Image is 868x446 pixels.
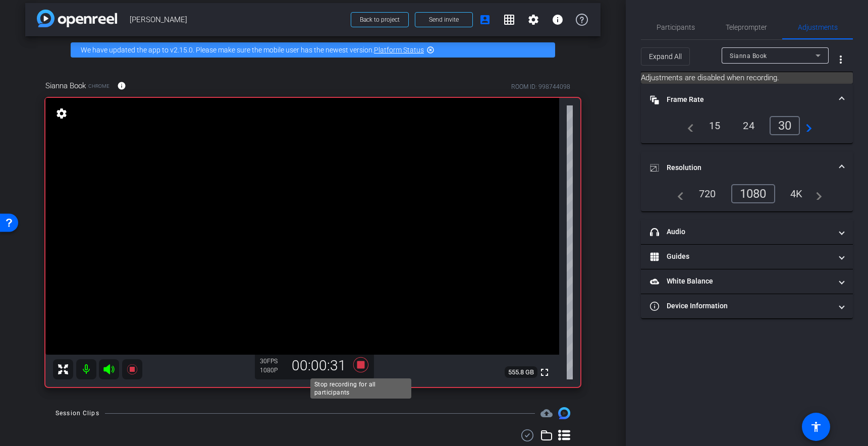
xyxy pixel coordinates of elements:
span: Adjustments [798,24,838,31]
mat-icon: settings [527,14,539,26]
span: Send invite [429,16,459,24]
span: FPS [267,358,278,365]
mat-expansion-panel-header: White Balance [641,269,853,294]
span: Chrome [88,82,110,90]
mat-expansion-panel-header: Guides [641,245,853,269]
div: ROOM ID: 998744098 [511,82,570,91]
span: [PERSON_NAME] [130,10,345,30]
span: Participants [657,24,695,31]
mat-icon: settings [55,107,69,120]
mat-expansion-panel-header: Resolution [641,152,853,184]
mat-icon: navigate_next [800,120,812,132]
mat-card: Adjustments are disabled when recording. [641,72,853,84]
button: Expand All [641,47,690,66]
mat-expansion-panel-header: Audio [641,220,853,244]
button: Back to project [351,12,409,27]
button: Send invite [415,12,473,27]
mat-panel-title: Resolution [650,162,832,173]
mat-expansion-panel-header: Frame Rate [641,84,853,116]
span: Teleprompter [726,24,767,31]
div: 30 [260,357,285,365]
mat-icon: more_vert [835,53,847,66]
div: 1080P [260,366,285,374]
mat-icon: info [117,81,126,90]
div: Stop recording for all participants [310,378,411,399]
img: Session clips [558,407,570,419]
mat-panel-title: Frame Rate [650,94,832,105]
div: 00:00:31 [285,357,353,374]
mat-panel-title: Guides [650,251,832,262]
mat-icon: navigate_next [810,188,822,200]
button: More Options for Adjustments Panel [829,47,853,72]
mat-icon: highlight_off [426,46,435,54]
div: Frame Rate [641,116,853,143]
mat-icon: accessibility [810,421,822,433]
mat-icon: navigate_before [672,188,684,200]
div: Session Clips [56,408,99,418]
img: app-logo [37,10,117,27]
mat-icon: account_box [479,14,491,26]
mat-panel-title: Audio [650,227,832,237]
mat-icon: navigate_before [682,120,694,132]
a: Platform Status [374,46,424,54]
mat-panel-title: White Balance [650,276,832,287]
span: Destinations for your clips [540,407,553,419]
mat-icon: fullscreen [538,366,551,378]
mat-expansion-panel-header: Device Information [641,294,853,318]
span: 555.8 GB [505,366,537,378]
mat-icon: grid_on [503,14,515,26]
mat-icon: info [552,14,564,26]
div: We have updated the app to v2.15.0. Please make sure the mobile user has the newest version. [71,42,555,58]
span: Sianna Book [45,80,86,91]
div: Resolution [641,184,853,211]
mat-icon: cloud_upload [540,407,553,419]
span: Expand All [649,47,682,66]
span: Sianna Book [730,52,767,60]
span: Back to project [360,16,400,23]
mat-panel-title: Device Information [650,301,832,311]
